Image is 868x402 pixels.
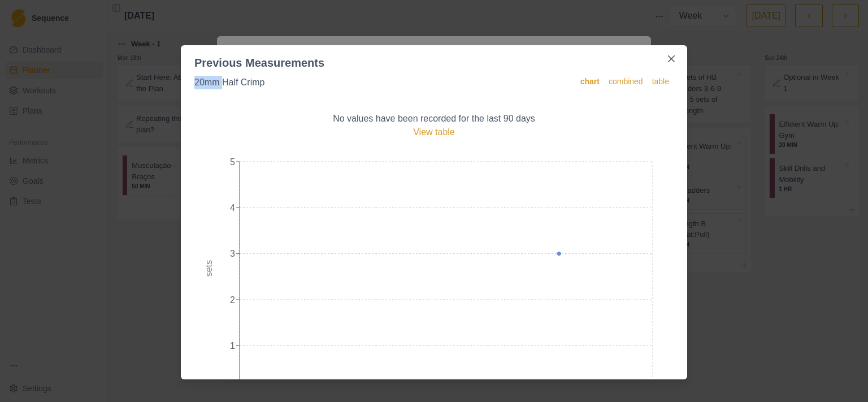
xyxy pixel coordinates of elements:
[413,127,455,137] span: View table
[181,45,687,71] header: Previous Measurements
[230,157,235,167] tspan: 5
[662,50,680,68] button: Close
[230,249,235,258] tspan: 3
[230,341,235,351] tspan: 1
[204,260,214,276] tspan: sets
[652,76,669,89] span: table
[194,112,674,126] p: No values have been recorded for the last 90 days
[230,295,235,305] tspan: 2
[194,76,264,89] div: 20mm Half Crimp
[609,76,643,89] span: combined
[230,203,235,213] tspan: 4
[580,76,600,89] span: chart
